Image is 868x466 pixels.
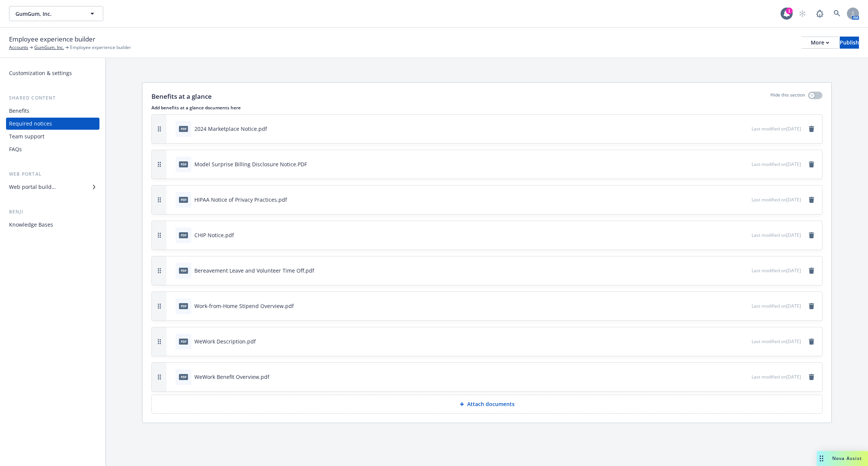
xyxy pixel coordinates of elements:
[807,266,816,275] a: remove
[730,267,736,274] button: download file
[6,170,99,178] div: Web portal
[194,125,267,133] div: 2024 Marketplace Notice.pdf
[742,337,749,345] button: preview file
[742,125,749,133] button: preview file
[6,67,99,79] a: Customization & settings
[742,160,749,168] button: preview file
[730,125,736,133] button: download file
[194,337,256,345] div: WeWork Description.pdf
[9,143,22,155] div: FAQs
[6,94,99,102] div: Shared content
[807,160,816,169] a: remove
[840,37,859,48] div: Publish
[194,160,307,168] div: Model Surprise Billing Disclosure Notice.PDF
[179,339,188,344] span: pdf
[807,231,816,240] a: remove
[194,267,314,274] div: Bereavement Leave and Volunteer Time Off.pdf
[742,302,749,310] button: preview file
[9,181,56,193] div: Web portal builder
[742,373,749,381] button: preview file
[9,130,44,143] div: Team support
[151,92,212,101] p: Benefits at a glance
[179,161,188,167] span: PDF
[807,195,816,204] a: remove
[179,268,188,273] span: pdf
[194,231,234,239] div: CHIP Notice.pdf
[194,373,269,381] div: WeWork Benefit Overview.pdf
[752,303,801,309] span: Last modified on [DATE]
[730,302,736,310] button: download file
[811,37,829,48] div: More
[9,219,53,231] div: Knowledge Bases
[34,44,64,51] a: GumGum, Inc.
[802,37,838,49] button: More
[151,395,822,414] button: Attach documents
[786,8,793,14] div: 1
[832,455,862,461] span: Nova Assist
[807,337,816,346] a: remove
[807,124,816,133] a: remove
[15,10,81,18] span: GumGum, Inc.
[730,373,736,381] button: download file
[6,105,99,117] a: Benefits
[817,451,826,466] div: Drag to move
[807,372,816,382] a: remove
[6,181,99,193] a: Web portal builder
[817,451,868,466] button: Nova Assist
[730,231,736,239] button: download file
[179,126,188,132] span: pdf
[742,196,749,204] button: preview file
[752,267,801,274] span: Last modified on [DATE]
[179,303,188,309] span: pdf
[9,34,95,44] span: Employee experience builder
[742,231,749,239] button: preview file
[467,400,515,408] p: Attach documents
[742,267,749,274] button: preview file
[9,6,103,21] button: GumGum, Inc.
[752,196,801,203] span: Last modified on [DATE]
[752,374,801,380] span: Last modified on [DATE]
[730,196,736,204] button: download file
[795,6,810,21] a: Start snowing
[752,232,801,238] span: Last modified on [DATE]
[194,196,287,204] div: HIPAA Notice of Privacy Practices.pdf
[812,6,827,21] a: Report a Bug
[179,197,188,202] span: pdf
[6,118,99,130] a: Required notices
[730,160,736,168] button: download file
[752,338,801,345] span: Last modified on [DATE]
[9,118,52,130] div: Required notices
[6,143,99,155] a: FAQs
[6,208,99,216] div: Benji
[9,67,72,79] div: Customization & settings
[730,337,736,345] button: download file
[830,6,845,21] a: Search
[752,161,801,167] span: Last modified on [DATE]
[179,374,188,380] span: pdf
[179,232,188,238] span: pdf
[9,105,29,117] div: Benefits
[807,302,816,311] a: remove
[6,219,99,231] a: Knowledge Bases
[70,44,131,51] span: Employee experience builder
[151,104,822,111] p: Add benefits at a glance documents here
[840,37,859,49] button: Publish
[194,302,294,310] div: Work-from-Home Stipend Overview.pdf
[752,126,801,132] span: Last modified on [DATE]
[9,44,28,51] a: Accounts
[6,130,99,143] a: Team support
[770,92,805,101] p: Hide this section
